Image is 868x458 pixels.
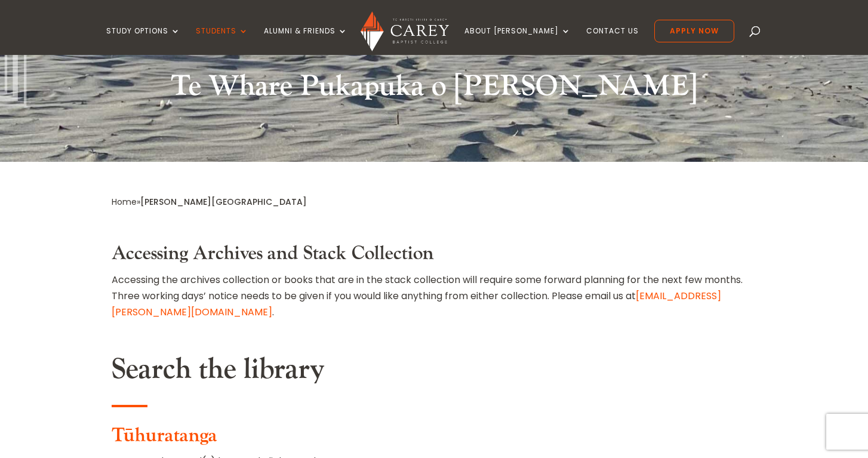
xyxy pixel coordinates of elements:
[112,242,756,271] h3: Accessing Archives and Stack Collection
[140,196,307,208] span: [PERSON_NAME][GEOGRAPHIC_DATA]
[196,27,248,55] a: Students
[106,27,180,55] a: Study Options
[586,27,639,55] a: Contact Us
[264,27,347,55] a: Alumni & Friends
[112,196,137,208] a: Home
[361,11,448,51] img: Carey Baptist College
[112,425,756,453] h3: Tūhuratanga
[112,69,756,110] h2: Te Whare Pukapuka o [PERSON_NAME]
[112,352,756,393] h2: Search the library
[654,20,734,42] a: Apply Now
[464,27,571,55] a: About [PERSON_NAME]
[112,272,756,321] p: Accessing the archives collection or books that are in the stack collection will require some for...
[112,196,307,208] span: »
